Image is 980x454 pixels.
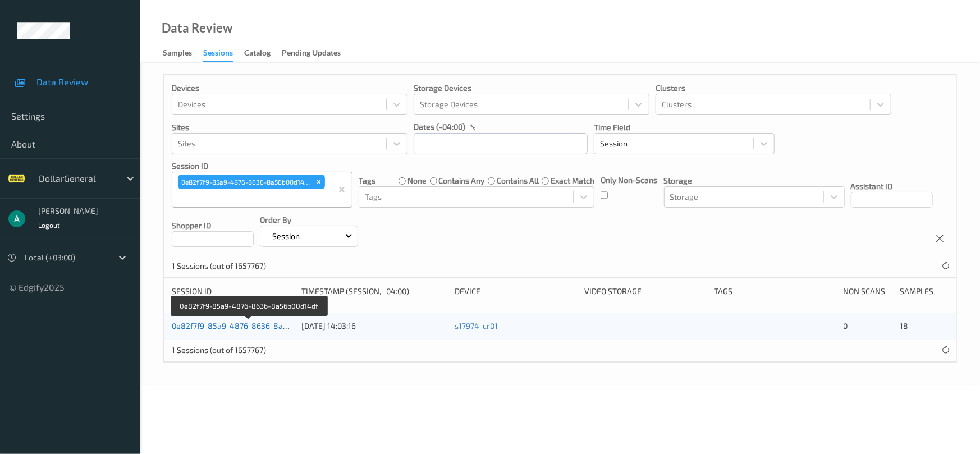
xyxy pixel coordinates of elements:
[359,175,375,186] p: Tags
[244,47,271,61] div: Catalog
[172,160,352,172] p: Session ID
[407,175,427,186] label: none
[282,47,341,61] div: Pending Updates
[172,345,266,356] p: 1 Sessions (out of 1657767)
[551,175,594,186] label: exact match
[162,22,232,34] div: Data Review
[172,321,326,331] a: 0e82f7f9-85a9-4876-8636-8a56b00d14df
[455,321,498,331] a: s17974-cr01
[414,82,649,94] p: Storage Devices
[584,286,706,297] div: Video Storage
[313,175,325,189] div: Remove 0e82f7f9-85a9-4876-8636-8a56b00d14df
[851,181,933,192] p: Assistant ID
[203,47,233,62] div: Sessions
[497,175,539,186] label: contains all
[163,45,203,61] a: Samples
[178,175,313,189] div: 0e82f7f9-85a9-4876-8636-8a56b00d14df
[301,320,447,332] div: [DATE] 14:03:16
[656,82,891,94] p: Clusters
[172,122,407,133] p: Sites
[172,220,254,231] p: Shopper ID
[244,45,282,61] a: Catalog
[438,175,484,186] label: contains any
[714,286,836,297] div: Tags
[260,214,358,226] p: Order By
[664,175,845,186] p: Storage
[844,321,848,331] span: 0
[301,286,447,297] div: Timestamp (Session, -04:00)
[900,286,949,297] div: Samples
[172,260,266,272] p: 1 Sessions (out of 1657767)
[455,286,577,297] div: Device
[203,45,244,62] a: Sessions
[601,175,657,186] p: Only Non-Scans
[282,45,352,61] a: Pending Updates
[172,286,294,297] div: Session ID
[844,286,892,297] div: Non Scans
[163,47,192,61] div: Samples
[900,321,908,331] span: 18
[414,121,465,132] p: dates (-04:00)
[594,122,775,133] p: Time Field
[268,231,304,242] p: Session
[172,82,407,94] p: Devices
